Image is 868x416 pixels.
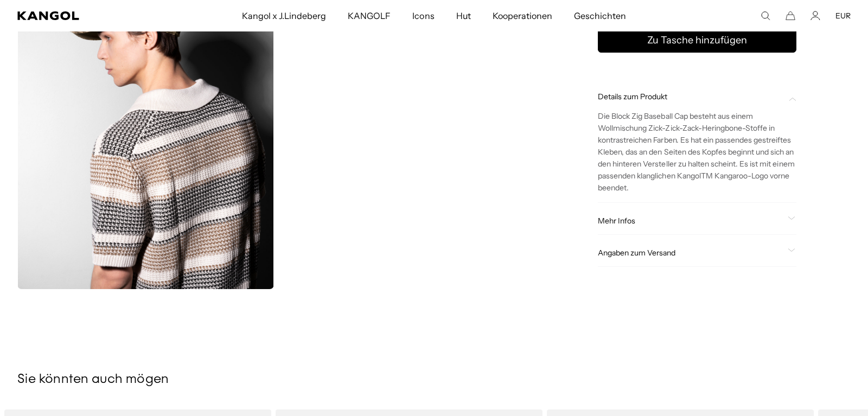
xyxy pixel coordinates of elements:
[17,11,159,20] a: Kangol
[810,11,820,21] a: Konto
[598,111,796,194] p: Die Block Zig Baseball Cap besteht aus einem Wollmischung Zick-Zick-Zack-Heringbone-Stoffe in kon...
[598,28,796,53] button: Zu Tasche hinzufügen
[786,11,795,21] button: Warenkorb
[17,372,851,388] h3: Sie könnten auch mögen
[761,11,770,21] summary: Suche hier
[598,248,783,258] span: Angaben zum Versand
[598,216,783,226] span: Mehr Infos
[647,33,747,48] span: Zu Tasche hinzufügen
[835,11,851,21] button: EUR
[598,92,783,102] span: Details zum Produkt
